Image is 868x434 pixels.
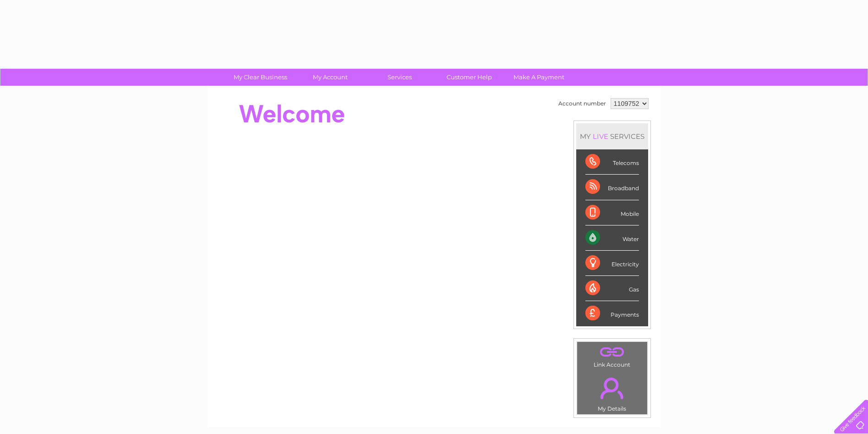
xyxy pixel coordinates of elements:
[431,69,507,86] a: Customer Help
[585,276,639,301] div: Gas
[223,69,298,86] a: My Clear Business
[585,149,639,175] div: Telecoms
[556,96,608,111] td: Account number
[579,372,645,404] a: .
[585,200,639,225] div: Mobile
[585,175,639,200] div: Broadband
[501,69,577,86] a: Make A Payment
[577,341,648,370] td: Link Account
[579,344,645,360] a: .
[585,301,639,326] div: Payments
[585,251,639,276] div: Electricity
[591,132,610,141] div: LIVE
[576,123,648,149] div: MY SERVICES
[362,69,437,86] a: Services
[292,69,368,86] a: My Account
[577,370,648,415] td: My Details
[585,225,639,251] div: Water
